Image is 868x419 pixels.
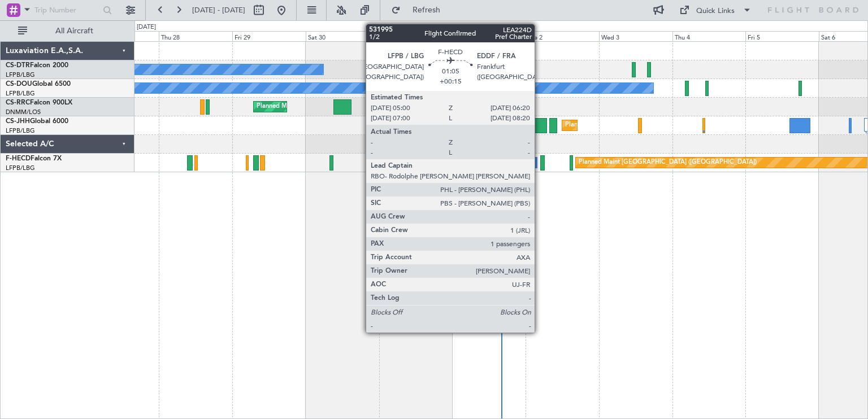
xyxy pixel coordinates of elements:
[12,22,123,40] button: All Aircraft
[672,31,746,41] div: Thu 4
[137,23,156,32] div: [DATE]
[6,155,62,162] a: F-HECDFalcon 7X
[6,99,72,106] a: CS-RRCFalcon 900LX
[599,31,672,41] div: Wed 3
[6,118,68,125] a: CS-JHHGlobal 6000
[6,155,31,162] span: F-HECD
[403,6,450,14] span: Refresh
[6,99,30,106] span: CS-RRC
[232,31,306,41] div: Fri 29
[6,62,30,69] span: CS-DTR
[6,62,68,69] a: CS-DTRFalcon 2000
[6,126,35,135] a: LFPB/LBG
[674,1,757,19] button: Quick Links
[6,71,35,79] a: LFPB/LBG
[257,98,435,115] div: Planned Maint [GEOGRAPHIC_DATA] ([GEOGRAPHIC_DATA])
[452,31,526,41] div: Mon 1
[6,89,35,98] a: LFPB/LBG
[159,31,232,41] div: Thu 28
[6,118,30,125] span: CS-JHH
[696,6,735,17] div: Quick Links
[526,31,599,41] div: Tue 2
[431,154,457,171] div: No Crew
[454,23,473,32] div: [DATE]
[192,5,245,15] span: [DATE] - [DATE]
[306,31,379,41] div: Sat 30
[29,27,119,35] span: All Aircraft
[6,108,41,116] a: DNMM/LOS
[6,81,32,88] span: CS-DOU
[34,2,99,19] input: Trip Number
[579,154,757,171] div: Planned Maint [GEOGRAPHIC_DATA] ([GEOGRAPHIC_DATA])
[745,31,819,41] div: Fri 5
[379,31,453,41] div: Sun 31
[6,164,35,172] a: LFPB/LBG
[386,1,454,19] button: Refresh
[565,117,743,134] div: Planned Maint [GEOGRAPHIC_DATA] ([GEOGRAPHIC_DATA])
[6,81,71,88] a: CS-DOUGlobal 6500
